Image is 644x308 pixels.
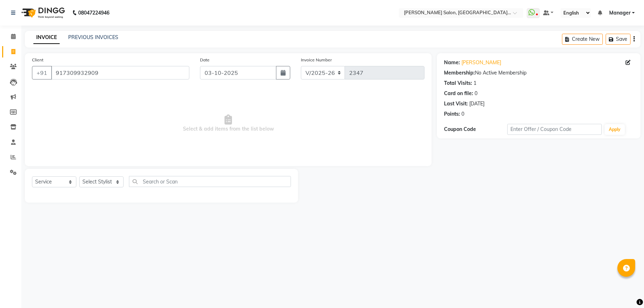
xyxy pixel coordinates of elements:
input: Enter Offer / Coupon Code [507,124,602,135]
button: Save [606,34,631,45]
button: Apply [605,124,625,135]
input: Search by Name/Mobile/Email/Code [51,66,189,79]
label: Invoice Number [301,57,332,63]
span: Select & add items from the list below [32,88,424,159]
a: PREVIOUS INVOICES [68,34,118,40]
img: logo [18,3,67,23]
div: [DATE] [469,100,485,108]
div: Card on file: [444,90,473,97]
div: 0 [461,110,464,118]
iframe: chat widget [614,280,637,301]
div: Membership: [444,69,475,77]
div: 1 [473,79,476,87]
label: Client [32,57,43,63]
input: Search or Scan [129,176,291,187]
div: Last Visit: [444,100,468,108]
div: Total Visits: [444,79,472,87]
a: [PERSON_NAME] [461,59,501,66]
div: Coupon Code [444,126,507,133]
div: 0 [475,90,477,97]
div: No Active Membership [444,69,633,77]
b: 08047224946 [78,3,109,23]
a: INVOICE [33,31,60,44]
button: +91 [32,66,52,79]
span: Manager [609,9,631,17]
label: Date [200,57,210,63]
div: Name: [444,59,460,66]
button: Create New [562,34,603,45]
div: Points: [444,110,460,118]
